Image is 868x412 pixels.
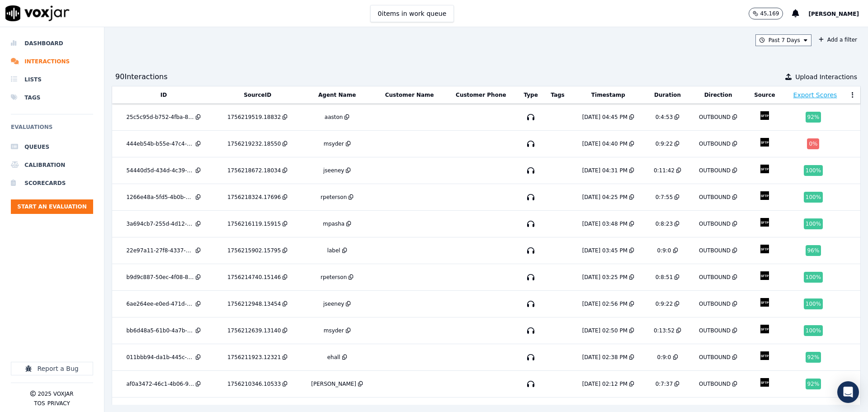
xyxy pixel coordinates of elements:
div: rpeterson [321,274,347,281]
img: VOXJAR_FTP_icon [757,161,773,177]
div: [DATE] 02:38 PM [582,354,627,361]
div: [DATE] 03:45 PM [582,247,627,254]
div: 1756218324.17696 [227,194,281,201]
div: OUTBOUND [699,167,731,174]
div: 444eb54b-b55e-47c4-8acb-993fec8c64cb [126,140,194,147]
div: 100 % [804,298,823,309]
img: VOXJAR_FTP_icon [757,188,773,204]
img: VOXJAR_FTP_icon [757,348,773,364]
a: Scorecards [11,174,93,192]
button: Timestamp [591,91,625,99]
div: 1756215902.15795 [227,247,281,254]
a: Tags [11,89,93,107]
a: Queues [11,138,93,156]
div: 0 % [807,138,819,149]
button: Customer Phone [456,91,506,99]
div: msyder [324,140,344,147]
button: Add a filter [815,34,861,45]
a: Interactions [11,52,93,71]
div: OUTBOUND [699,114,731,121]
div: Open Intercom Messenger [837,381,859,403]
button: Privacy [47,400,70,407]
div: 100 % [804,325,823,336]
div: 100 % [804,272,823,283]
h6: Evaluations [11,122,93,138]
div: 92 % [806,379,821,389]
button: Report a Bug [11,362,93,375]
div: 1756212639.13140 [227,327,281,334]
div: 96 % [806,245,821,256]
a: Calibration [11,156,93,174]
div: 0:4:53 [656,114,673,121]
div: OUTBOUND [699,140,731,147]
div: OUTBOUND [699,327,731,334]
div: jseeney [323,300,344,308]
button: Duration [654,91,681,99]
div: 0:9:22 [656,140,673,147]
button: 45,169 [749,8,783,19]
div: [DATE] 04:25 PM [582,194,627,201]
div: 1756219519.18832 [227,114,281,121]
button: Agent Name [318,91,356,99]
div: 0:7:37 [656,380,673,388]
button: Start an Evaluation [11,199,93,214]
div: 1756214740.15146 [227,274,281,281]
button: [PERSON_NAME] [808,8,868,19]
div: 6ae264ee-e0ed-471d-85b4-a77039b94a13 [126,300,194,308]
div: mpasha [323,220,344,227]
div: [DATE] 02:56 PM [582,300,627,308]
div: 100 % [804,165,823,176]
img: VOXJAR_FTP_icon [757,374,773,390]
div: 3a694cb7-255d-4d12-af3d-d0304be00fd2 [126,220,194,227]
div: 90 Interaction s [115,71,168,82]
p: 45,169 [760,10,779,17]
div: OUTBOUND [699,220,731,227]
div: [PERSON_NAME] [311,380,356,388]
div: 0:8:51 [656,274,673,281]
div: OUTBOUND [699,194,731,201]
div: OUTBOUND [699,354,731,361]
button: 0items in work queue [370,5,454,22]
div: 0:11:42 [654,167,675,174]
div: 0:9:0 [657,354,671,361]
button: 45,169 [749,8,792,19]
div: 92 % [806,352,821,363]
button: ID [160,91,167,99]
a: Dashboard [11,34,93,52]
div: 100 % [804,192,823,203]
div: rpeterson [321,194,347,201]
div: 1756216119.15915 [227,220,281,227]
div: 0:9:0 [657,247,671,254]
img: voxjar logo [5,5,70,21]
img: VOXJAR_FTP_icon [757,294,773,310]
button: Export Scores [793,90,837,99]
div: 0:9:22 [656,300,673,308]
img: VOXJAR_FTP_icon [757,214,773,230]
img: VOXJAR_FTP_icon [757,134,773,150]
button: TOS [34,400,45,407]
a: Lists [11,71,93,89]
div: 011bbb94-da1b-445c-94cb-d089ccd74a84 [126,354,194,361]
div: af0a3472-46c1-4b06-949c-1e85f12dcfeb [126,380,194,388]
div: 1756211923.12321 [227,354,281,361]
div: OUTBOUND [699,274,731,281]
button: Tags [551,91,564,99]
div: msyder [324,327,344,334]
div: 1756212948.13454 [227,300,281,308]
button: Upload Interactions [785,72,857,81]
div: 0:7:55 [656,194,673,201]
div: bb6d48a5-61b0-4a7b-9315-87bbd88941c7 [126,327,194,334]
img: VOXJAR_FTP_icon [757,321,773,337]
div: ehall [327,354,340,361]
div: [DATE] 02:12 PM [582,380,627,388]
div: 0:13:52 [654,327,675,334]
div: jseeney [323,167,344,174]
div: 100 % [804,218,823,229]
div: 1756210346.10533 [227,380,281,388]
